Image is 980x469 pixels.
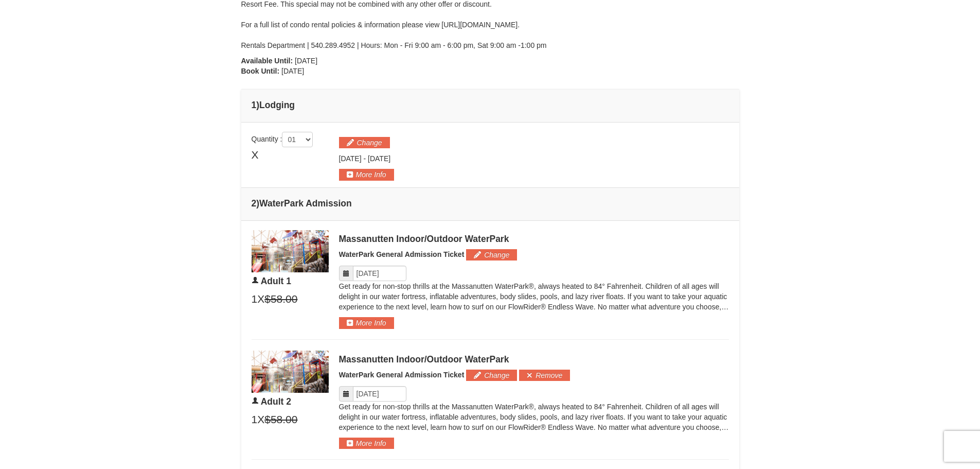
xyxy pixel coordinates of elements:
[339,371,465,379] span: WaterPark General Admission Ticket
[261,396,291,407] span: Adult 2
[256,198,259,209] span: )
[339,169,394,180] button: More Info
[339,234,729,244] div: Massanutten Indoor/Outdoor WaterPark
[466,249,517,260] button: Change
[252,198,729,209] h4: 2 WaterPark Admission
[368,154,390,163] span: [DATE]
[339,154,362,163] span: [DATE]
[363,154,366,163] span: -
[466,370,517,381] button: Change
[256,100,259,110] span: )
[339,137,390,148] button: Change
[252,135,313,143] span: Quantity :
[252,351,329,393] img: 6619917-1403-22d2226d.jpg
[264,291,297,307] span: $58.00
[339,402,729,432] p: Get ready for non-stop thrills at the Massanutten WaterPark®, always heated to 84° Fahrenheit. Ch...
[252,291,258,307] span: 1
[339,354,729,364] div: Massanutten Indoor/Outdoor WaterPark
[241,67,280,75] strong: Book Until:
[339,250,465,258] span: WaterPark General Admission Ticket
[281,67,304,75] span: [DATE]
[252,147,259,163] span: X
[252,230,329,272] img: 6619917-1403-22d2226d.jpg
[339,438,394,449] button: More Info
[257,412,264,427] span: X
[261,276,291,286] span: Adult 1
[339,281,729,312] p: Get ready for non-stop thrills at the Massanutten WaterPark®, always heated to 84° Fahrenheit. Ch...
[241,57,293,65] strong: Available Until:
[519,370,570,381] button: Remove
[252,412,258,427] span: 1
[264,412,297,427] span: $58.00
[252,100,729,110] h4: 1 Lodging
[257,291,264,307] span: X
[339,317,394,328] button: More Info
[295,57,317,65] span: [DATE]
